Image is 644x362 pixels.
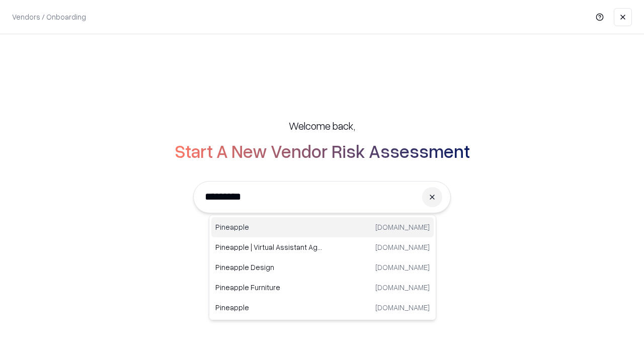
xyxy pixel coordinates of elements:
[175,141,470,161] h2: Start A New Vendor Risk Assessment
[375,242,430,252] p: [DOMAIN_NAME]
[289,119,355,133] h5: Welcome back,
[375,282,430,293] p: [DOMAIN_NAME]
[12,12,86,22] p: Vendors / Onboarding
[215,282,323,293] p: Pineapple Furniture
[215,302,323,313] p: Pineapple
[209,215,436,320] div: Suggestions
[215,222,323,232] p: Pineapple
[375,222,430,232] p: [DOMAIN_NAME]
[375,302,430,313] p: [DOMAIN_NAME]
[215,242,323,252] p: Pineapple | Virtual Assistant Agency
[215,262,323,273] p: Pineapple Design
[375,262,430,273] p: [DOMAIN_NAME]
